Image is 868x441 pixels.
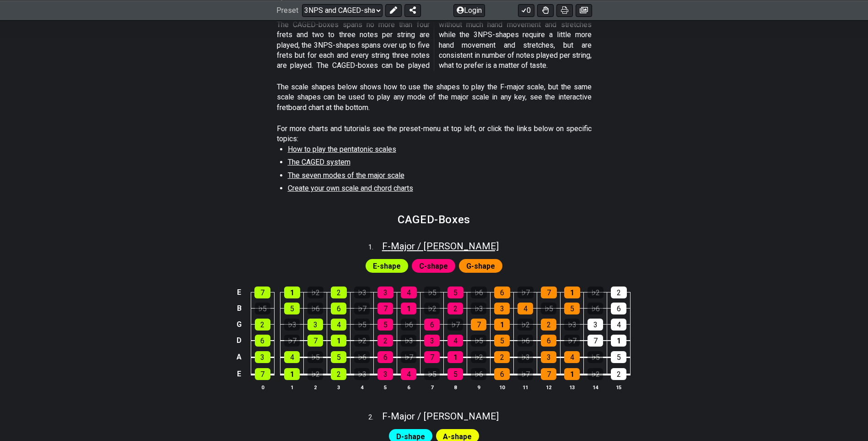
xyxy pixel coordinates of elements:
div: 3 [424,335,440,347]
div: 7 [254,287,270,298]
div: ♭3 [284,319,300,331]
td: A [234,349,245,366]
td: D [234,332,245,349]
th: 0 [251,382,274,392]
th: 3 [327,382,350,392]
th: 1 [280,382,304,392]
div: 1 [564,368,580,380]
th: 10 [491,382,514,392]
div: 1 [447,351,463,363]
div: 2 [377,335,393,347]
span: 2 . [368,413,382,423]
div: 5 [611,351,626,363]
td: E [234,285,245,301]
div: ♭6 [518,335,533,347]
div: ♭5 [307,351,323,363]
div: ♭5 [424,368,440,380]
div: ♭6 [354,351,370,363]
div: ♭3 [354,368,370,380]
div: ♭7 [518,287,534,298]
div: ♭2 [588,287,604,298]
td: E [234,365,245,383]
div: ♭6 [307,303,323,314]
span: 1 . [368,243,382,253]
th: 5 [374,382,397,392]
div: 4 [284,351,300,363]
div: 5 [447,368,463,380]
div: 7 [471,319,486,331]
div: ♭2 [471,351,486,363]
button: Login [453,4,485,17]
div: 2 [541,319,556,331]
button: Share Preset [404,4,421,17]
th: 8 [444,382,467,392]
div: 1 [284,368,300,380]
div: 1 [494,319,510,331]
div: 3 [494,303,510,314]
div: 6 [255,335,270,347]
div: ♭2 [424,303,440,314]
th: 11 [514,382,537,392]
button: 0 [518,4,534,17]
div: 7 [541,287,557,298]
div: 5 [377,319,393,331]
div: ♭3 [354,287,370,298]
div: ♭3 [518,351,533,363]
th: 14 [584,382,607,392]
div: ♭2 [307,287,323,298]
div: 4 [447,335,463,347]
div: ♭3 [401,335,416,347]
div: 4 [611,319,626,331]
div: ♭5 [255,303,270,314]
td: B [234,300,245,316]
div: 3 [377,287,394,298]
div: ♭5 [471,335,486,347]
div: ♭5 [424,287,440,298]
div: ♭7 [564,335,580,347]
div: 6 [541,335,556,347]
div: ♭6 [401,319,416,331]
div: 2 [331,368,346,380]
div: 5 [447,287,464,298]
div: 1 [564,287,580,298]
div: ♭2 [518,319,533,331]
th: 9 [467,382,491,392]
div: 5 [284,303,300,314]
div: 3 [307,319,323,331]
div: 4 [518,303,533,314]
span: F - Major / [PERSON_NAME] [382,411,499,422]
th: 4 [350,382,374,392]
div: 2 [611,287,627,298]
div: 1 [331,335,346,347]
span: Preset [276,6,298,15]
td: G [234,316,245,332]
span: The seven modes of the major scale [288,171,404,180]
div: 1 [401,303,416,314]
th: 6 [397,382,421,392]
div: 2 [447,303,463,314]
div: 7 [424,351,440,363]
div: ♭2 [354,335,370,347]
div: 7 [588,335,603,347]
p: For more charts and tutorials see the preset-menu at top left, or click the links below on specif... [277,124,592,144]
div: 7 [255,368,270,380]
div: 2 [611,368,626,380]
div: 6 [377,351,393,363]
th: 13 [561,382,584,392]
div: 3 [377,368,393,380]
button: Edit Preset [385,4,402,17]
div: 6 [424,319,440,331]
span: First enable full edit mode to edit [419,259,448,273]
div: 3 [255,351,270,363]
div: ♭3 [564,319,580,331]
div: 2 [331,287,347,298]
div: 4 [401,287,417,298]
div: 5 [494,335,510,347]
span: F - Major / [PERSON_NAME] [382,241,499,252]
div: 6 [331,303,346,314]
div: ♭6 [471,287,487,298]
div: 6 [611,303,626,314]
button: Toggle Dexterity for all fretkits [537,4,554,17]
th: 2 [304,382,327,392]
div: ♭2 [307,368,323,380]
